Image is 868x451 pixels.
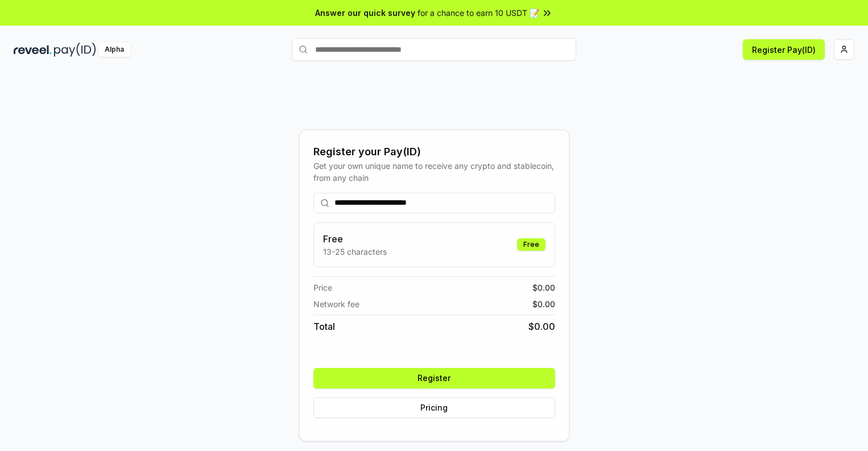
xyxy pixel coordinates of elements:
[313,144,555,160] div: Register your Pay(ID)
[532,298,555,310] span: $ 0.00
[54,43,96,57] img: pay_id
[532,282,555,293] span: $ 0.00
[528,320,555,333] span: $ 0.00
[313,320,335,333] span: Total
[313,160,555,184] div: Get your own unique name to receive any crypto and stablecoin, from any chain
[313,368,555,388] button: Register
[418,7,539,19] span: for a chance to earn 10 USDT 📝
[14,43,52,57] img: reveel_dark
[323,246,387,258] p: 13-25 characters
[313,398,555,418] button: Pricing
[315,7,415,19] span: Answer our quick survey
[313,282,332,293] span: Price
[517,238,545,251] div: Free
[323,232,387,246] h3: Free
[743,39,825,60] button: Register Pay(ID)
[98,43,130,57] div: Alpha
[313,298,359,310] span: Network fee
